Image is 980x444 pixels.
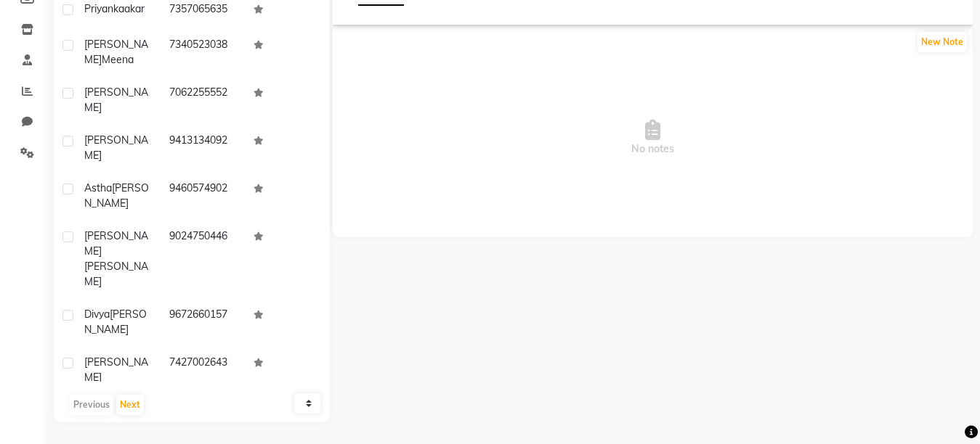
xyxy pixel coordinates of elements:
td: 7340523038 [161,28,246,76]
button: Next [116,395,144,415]
span: [PERSON_NAME] [84,38,148,66]
span: meena [102,53,134,66]
td: 9024750446 [161,220,246,298]
span: Astha [84,181,112,194]
span: No notes [333,65,973,210]
span: akar [124,2,145,15]
span: divya [84,308,110,321]
td: 7427002643 [161,346,246,394]
td: 9413134092 [161,124,246,172]
td: 9672660157 [161,298,246,346]
span: [PERSON_NAME] [84,133,148,162]
td: 7062255552 [161,76,246,124]
span: priyanka [84,2,124,15]
button: New Note [918,32,967,52]
span: [PERSON_NAME] [84,181,149,210]
td: 9460574902 [161,172,246,220]
span: [PERSON_NAME] [84,86,148,114]
span: [PERSON_NAME] [84,308,147,336]
span: [PERSON_NAME] [84,355,148,384]
span: [PERSON_NAME] [84,260,148,288]
span: [PERSON_NAME] [84,229,148,258]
